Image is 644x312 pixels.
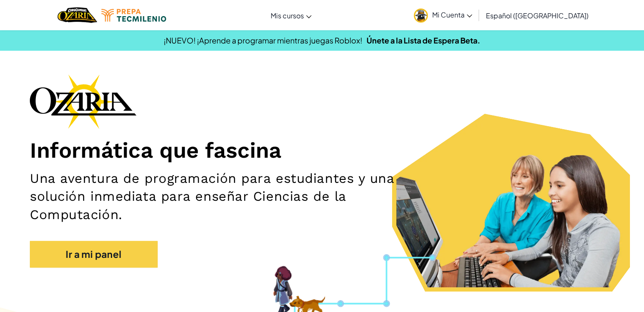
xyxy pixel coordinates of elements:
[30,170,422,223] h2: Una aventura de programación para estudiantes y una solución inmediata para enseñar Ciencias de l...
[414,9,428,23] img: avatar
[410,2,477,29] a: Mi Cuenta
[58,6,97,24] img: Home
[367,35,480,45] a: Únete a la Lista de Espera Beta.
[271,11,304,20] span: Mis cursos
[30,241,158,268] a: Ir a mi panel
[101,9,166,22] img: Tecmilenio logo
[266,4,316,27] a: Mis cursos
[486,11,589,20] span: Español ([GEOGRAPHIC_DATA])
[30,137,614,164] h1: Informática que fascina
[164,35,362,45] span: ¡NUEVO! ¡Aprende a programar mientras juegas Roblox!
[482,4,593,27] a: Español ([GEOGRAPHIC_DATA])
[432,10,472,19] span: Mi Cuenta
[58,6,97,24] a: Ozaria by CodeCombat logo
[30,74,136,129] img: Ozaria branding logo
